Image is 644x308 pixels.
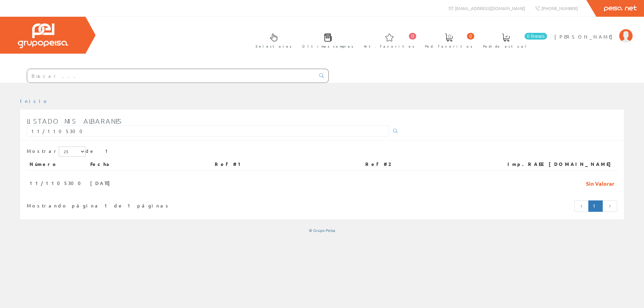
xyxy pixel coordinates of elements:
span: Art. favoritos [364,43,415,50]
span: 0 [409,33,416,40]
span: Sin Valorar [586,177,614,189]
span: 0 línea/s [525,33,547,40]
span: [EMAIL_ADDRESS][DOMAIN_NAME] [455,5,525,11]
th: Número [27,158,88,170]
img: Grupo Peisa [18,23,68,48]
a: [PERSON_NAME] [554,28,633,34]
a: Inicio [20,98,49,104]
a: Página siguiente [602,200,617,212]
th: Fecha [88,158,212,170]
input: Buscar ... [27,69,315,82]
span: Listado mis albaranes [27,117,122,125]
div: de 1 [27,146,617,158]
input: Introduzca parte o toda la referencia1, referencia2, número, fecha(dd/mm/yy) o rango de fechas(dd... [27,125,389,137]
span: 11/1105300 [30,177,85,189]
span: Ped. favoritos [425,43,473,50]
a: Últimas compras [296,28,357,52]
a: Página actual [588,200,603,212]
div: Mostrando página 1 de 1 páginas [27,200,267,209]
a: Página anterior [574,200,589,212]
label: Mostrar [27,146,86,157]
span: [DATE] [90,177,113,189]
div: © Grupo Peisa [20,228,624,233]
span: Pedido actual [483,43,529,50]
a: Selectores [249,28,295,52]
th: Ref #2 [363,158,496,170]
select: Mostrar [59,146,86,157]
th: Imp.RAEE [496,158,546,170]
th: Ref #1 [212,158,363,170]
th: [DOMAIN_NAME] [546,158,617,170]
span: [PERSON_NAME] [554,33,616,40]
span: Últimas compras [302,43,354,50]
span: 0 [467,33,474,40]
span: [PHONE_NUMBER] [541,5,578,11]
span: Selectores [256,43,292,50]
